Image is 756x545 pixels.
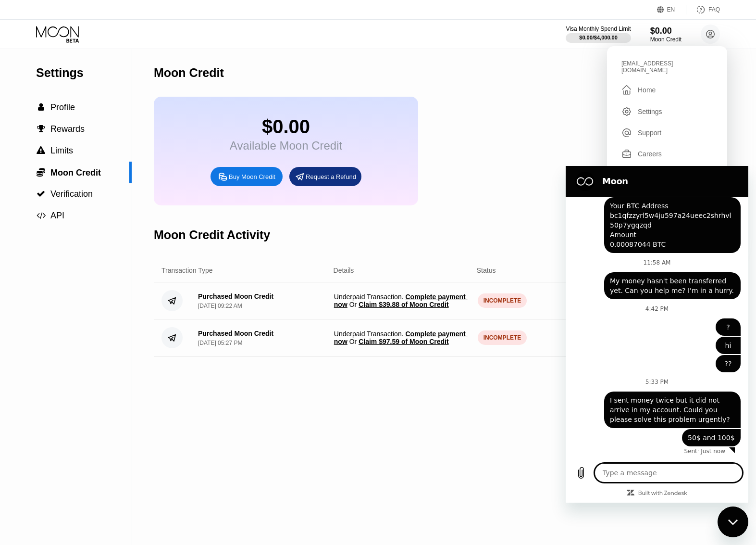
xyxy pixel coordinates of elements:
[37,211,46,220] span: 
[36,66,132,80] div: Settings
[50,146,73,155] span: Limits
[566,166,748,503] iframe: Messaging window
[638,129,661,137] div: Support
[708,6,720,13] div: FAQ
[198,330,273,337] div: Purchased Moon Credit
[154,228,270,242] div: Moon Credit Activity
[621,60,713,74] div: [EMAIL_ADDRESS][DOMAIN_NAME]
[198,340,242,346] div: [DATE] 05:27 PM
[36,146,46,155] div: 
[638,108,662,115] div: Settings
[621,84,632,96] div: 
[667,6,675,13] div: EN
[650,26,682,36] div: $0.00
[198,303,242,309] div: [DATE] 09:22 AM
[37,190,45,198] span: 
[161,266,213,274] div: Transaction Type
[50,168,101,177] span: Moon Credit
[566,25,631,32] div: Visa Monthly Spend Limit
[334,293,468,308] span: Complete payment now
[347,338,359,345] span: Or
[566,25,631,43] div: Visa Monthly Spend Limit$0.00/$4,000.00
[36,167,46,177] div: 
[579,35,618,40] div: $0.00 / $4,000.00
[650,26,682,43] div: $0.00Moon Credit
[359,338,448,345] span: Claim $97.59 of Moon Credit
[621,149,713,159] div: Careers
[718,507,748,537] iframe: Button to launch messaging window, conversation in progress
[37,167,45,177] span: 
[359,301,448,308] span: Claim $39.88 of Moon Credit
[347,301,359,308] span: Or
[50,124,85,134] span: Rewards
[334,330,468,345] span: Complete payment now
[686,5,720,14] div: FAQ
[37,146,45,155] span: 
[36,190,46,198] div: 
[334,266,354,274] div: Details
[638,150,662,158] div: Careers
[334,330,470,345] span: Underpaid Transaction .
[621,106,713,117] div: Settings
[478,330,527,345] div: INCOMPLETE
[334,293,470,308] span: Underpaid Transaction .
[638,86,656,94] div: Home
[36,125,46,133] div: 
[198,292,273,300] div: Purchased Moon Credit
[230,139,342,152] div: Available Moon Credit
[289,167,361,186] div: Request a Refund
[621,127,713,138] div: Support
[306,173,356,181] div: Request a Refund
[657,5,686,14] div: EN
[478,293,527,308] div: INCOMPLETE
[650,36,682,43] div: Moon Credit
[621,84,713,96] div: Home
[211,167,283,186] div: Buy Moon Credit
[154,66,224,80] div: Moon Credit
[37,125,45,133] span: 
[50,102,75,112] span: Profile
[477,266,496,274] div: Status
[50,189,93,199] span: Verification
[229,173,275,181] div: Buy Moon Credit
[38,103,44,112] span: 
[50,211,64,220] span: API
[36,103,46,112] div: 
[230,116,342,138] div: $0.00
